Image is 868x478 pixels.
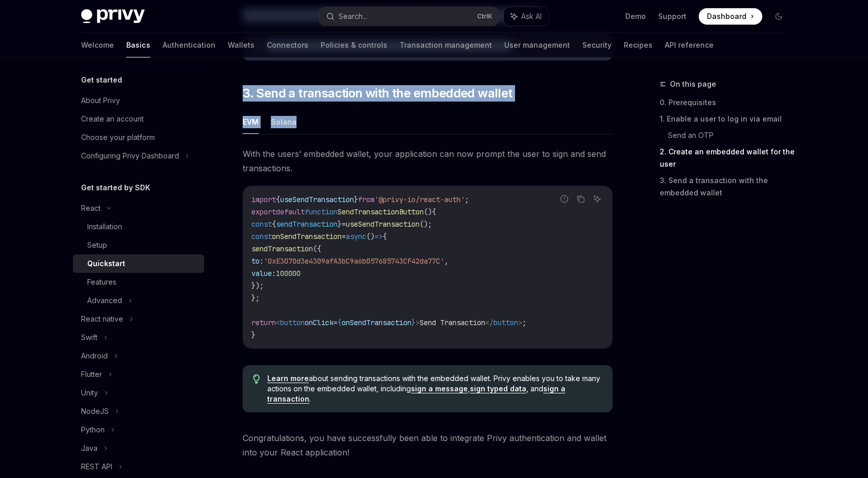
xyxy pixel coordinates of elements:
[699,8,762,25] a: Dashboard
[625,11,646,22] a: Demo
[660,172,795,201] a: 3. Send a transaction with the embedded wallet
[73,236,204,254] a: Setup
[243,110,259,134] button: EVM
[271,110,297,134] button: Solana
[668,127,795,144] a: Send an OTP
[374,232,383,241] span: =>
[73,254,204,273] a: Quickstart
[73,110,204,128] a: Create an account
[81,202,101,214] div: React
[251,244,313,253] span: sendTransaction
[432,207,436,216] span: {
[333,318,338,327] span: =
[87,221,122,233] div: Installation
[272,232,342,241] span: onSendTransaction
[582,33,611,57] a: Security
[411,384,468,393] a: sign a message
[81,313,123,325] div: React native
[339,10,367,23] div: Search...
[660,94,795,111] a: 0. Prerequisites
[494,318,518,327] span: button
[81,405,109,417] div: NodeJS
[81,368,102,381] div: Flutter
[470,384,526,393] a: sign typed data
[346,232,366,241] span: async
[81,94,120,107] div: About Privy
[267,33,308,57] a: Connectors
[624,33,653,57] a: Recipes
[251,220,272,229] span: const
[504,7,549,26] button: Ask AI
[280,318,305,327] span: button
[251,330,255,340] span: }
[338,207,424,216] span: SendTransactionButton
[251,281,264,290] span: });
[420,318,485,327] span: Send Transaction
[305,207,338,216] span: function
[81,113,144,125] div: Create an account
[416,318,420,327] span: >
[243,85,512,102] span: 3. Send a transaction with the embedded wallet
[81,424,105,436] div: Python
[342,220,346,229] span: =
[477,12,492,21] span: Ctrl K
[251,293,260,303] span: };
[243,147,613,175] span: With the users’ embedded wallet, your application can now prompt the user to sign and send transa...
[522,318,526,327] span: ;
[305,318,333,327] span: onClick
[358,195,374,204] span: from
[73,217,204,236] a: Installation
[81,331,97,344] div: Swift
[771,8,787,25] button: Toggle dark mode
[81,442,97,454] div: Java
[346,220,420,229] span: useSendTransaction
[660,111,795,127] a: 1. Enable a user to log in via email
[81,387,98,399] div: Unity
[276,207,305,216] span: default
[660,144,795,172] a: 2. Create an embedded wallet for the user
[411,318,416,327] span: }
[81,33,114,57] a: Welcome
[521,11,542,22] span: Ask AI
[338,220,342,229] span: }
[163,33,215,57] a: Authentication
[707,11,746,22] span: Dashboard
[665,33,714,57] a: API reference
[81,182,150,194] h5: Get started by SDK
[81,150,179,162] div: Configuring Privy Dashboard
[81,9,145,24] img: dark logo
[518,318,522,327] span: >
[126,33,150,57] a: Basics
[444,256,448,266] span: ,
[87,294,122,307] div: Advanced
[424,207,432,216] span: ()
[338,318,342,327] span: {
[590,192,604,206] button: Ask AI
[251,232,272,241] span: const
[81,461,112,473] div: REST API
[420,220,432,229] span: ();
[243,431,613,460] span: Congratulations, you have successfully been able to integrate Privy authentication and wallet int...
[251,256,264,266] span: to:
[87,239,107,251] div: Setup
[658,11,686,22] a: Support
[574,192,587,206] button: Copy the contents from the code block
[251,195,276,204] span: import
[81,74,122,86] h5: Get started
[670,78,716,90] span: On this page
[319,7,499,26] button: Search...CtrlK
[73,91,204,110] a: About Privy
[264,256,444,266] span: '0xE3070d3e4309afA3bC9a6b057685743CF42da77C'
[73,273,204,291] a: Features
[400,33,492,57] a: Transaction management
[342,232,346,241] span: =
[276,318,280,327] span: <
[313,244,321,253] span: ({
[251,269,276,278] span: value:
[81,350,108,362] div: Android
[366,232,374,241] span: ()
[558,192,571,206] button: Report incorrect code
[485,318,494,327] span: </
[73,128,204,147] a: Choose your platform
[81,131,155,144] div: Choose your platform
